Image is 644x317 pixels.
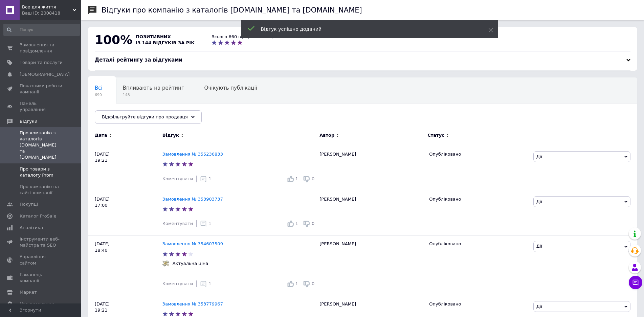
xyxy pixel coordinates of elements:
[162,152,223,157] a: Замовлення № 355236833
[319,132,334,138] span: Автор
[102,114,188,119] span: Відфільтруйте відгуки про продавця
[20,166,63,178] span: Про товари з каталогу Prom
[20,118,37,124] span: Відгуки
[429,151,528,157] div: Опубліковано
[136,34,171,39] span: позитивних
[20,184,63,196] span: Про компанію на сайті компанії
[3,24,80,36] input: Пошук
[171,261,210,267] div: Актуальна ціна
[261,26,471,32] div: Відгук успішно доданий
[20,272,63,284] span: Гаманець компанії
[162,281,193,287] div: Коментувати
[208,221,211,226] span: 1
[162,301,223,307] a: Замовлення № 353779967
[204,85,257,91] span: Очікують публікації
[312,221,314,226] span: 0
[20,289,37,295] span: Маркет
[312,176,314,181] span: 0
[95,56,630,64] div: Деталі рейтингу за відгуками
[20,225,43,231] span: Аналітика
[162,281,193,286] span: Коментувати
[20,301,54,307] span: Налаштування
[88,191,162,236] div: [DATE] 17:00
[295,281,298,286] span: 1
[295,221,298,226] span: 1
[102,6,362,14] h1: Відгуки про компанію з каталогів [DOMAIN_NAME] та [DOMAIN_NAME]
[212,34,284,40] div: Всього 660 відгуків за 11 років
[162,132,179,138] span: Відгук
[208,281,211,286] span: 1
[200,280,211,287] div: 1
[429,241,528,247] div: Опубліковано
[20,42,63,54] span: Замовлення та повідомлення
[536,304,542,309] span: Дії
[427,132,444,138] span: Статус
[95,57,182,63] span: Деталі рейтингу за відгуками
[536,244,542,249] span: Дії
[88,104,177,129] div: Опубліковані без коментаря
[88,146,162,191] div: [DATE] 19:21
[88,236,162,296] div: [DATE] 18:40
[95,92,103,97] span: 690
[123,92,184,97] span: 148
[162,176,193,182] div: Коментувати
[20,254,63,266] span: Управління сайтом
[20,83,63,95] span: Показники роботи компанії
[295,176,298,181] span: 1
[136,40,195,45] span: із 144 відгуків за рік
[162,260,169,267] img: :money_with_wings:
[312,281,314,286] span: 0
[629,276,642,289] button: Чат з покупцем
[95,85,103,91] span: Всі
[20,201,38,207] span: Покупці
[123,85,184,91] span: Впливають на рейтинг
[162,221,193,226] span: Коментувати
[20,213,56,219] span: Каталог ProSale
[162,176,193,181] span: Коментувати
[95,132,107,138] span: Дата
[20,100,63,113] span: Панель управління
[20,236,63,248] span: Інструменти веб-майстра та SEO
[316,236,426,296] div: [PERSON_NAME]
[429,196,528,202] div: Опубліковано
[162,221,193,227] div: Коментувати
[95,111,163,117] span: Опубліковані без комен...
[429,301,528,307] div: Опубліковано
[20,60,63,66] span: Товари та послуги
[20,71,70,77] span: [DEMOGRAPHIC_DATA]
[20,130,63,161] span: Про компанію з каталогів [DOMAIN_NAME] та [DOMAIN_NAME]
[208,176,211,181] span: 1
[162,197,223,202] a: Замовлення № 353903737
[22,10,81,16] div: Ваш ID: 2008418
[22,4,73,10] span: Все для життя
[162,241,223,246] a: Замовлення № 354607509
[316,191,426,236] div: [PERSON_NAME]
[316,146,426,191] div: [PERSON_NAME]
[536,154,542,159] span: Дії
[536,199,542,204] span: Дії
[95,33,132,47] span: 100%
[200,176,211,182] div: 1
[200,220,211,227] div: 1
